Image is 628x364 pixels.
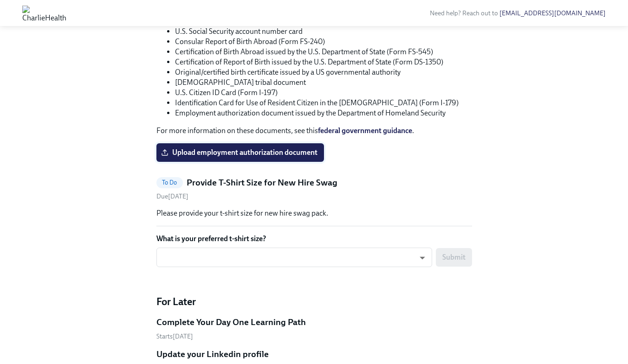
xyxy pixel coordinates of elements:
h5: Complete Your Day One Learning Path [156,316,306,328]
span: Need help? Reach out to [430,9,606,17]
li: U.S. Citizen ID Card (Form I-197) [175,88,472,98]
li: Original/certified birth certificate issued by a US governmental authority [175,67,472,77]
span: Friday, October 17th 2025, 10:00 am [156,192,188,200]
label: Upload employment authorization document [156,143,324,162]
div: ​ [156,248,432,267]
a: federal government guidance [318,126,412,135]
li: Consular Report of Birth Abroad (Form FS-240) [175,37,472,47]
li: [DEMOGRAPHIC_DATA] tribal document [175,77,472,88]
span: Monday, November 3rd 2025, 9:00 am [156,332,193,340]
li: Certification of Report of Birth issued by the U.S. Department of State (Form DS-1350) [175,57,472,67]
h4: For Later [156,295,472,309]
p: Please provide your t-shirt size for new hire swag pack. [156,208,472,218]
span: To Do [156,179,183,186]
li: Employment authorization document issued by the Department of Homeland Security [175,108,472,118]
a: [EMAIL_ADDRESS][DOMAIN_NAME] [499,9,606,17]
li: Identification Card for Use of Resident Citizen in the [DEMOGRAPHIC_DATA] (Form I-179) [175,98,472,108]
li: U.S. Social Security account number card [175,26,472,37]
label: What is your preferred t-shirt size? [156,234,472,244]
p: For more information on these documents, see this . [156,126,472,136]
h5: Update your Linkedin profile [156,348,269,360]
li: Certification of Birth Abroad issued by the U.S. Department of State (Form FS-545) [175,47,472,57]
a: To DoProvide T-Shirt Size for New Hire SwagDue[DATE] [156,177,472,201]
img: CharlieHealth [22,6,66,20]
h5: Provide T-Shirt Size for New Hire Swag [187,177,337,189]
span: Upload employment authorization document [163,148,317,157]
a: Complete Your Day One Learning PathStarts[DATE] [156,316,472,341]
